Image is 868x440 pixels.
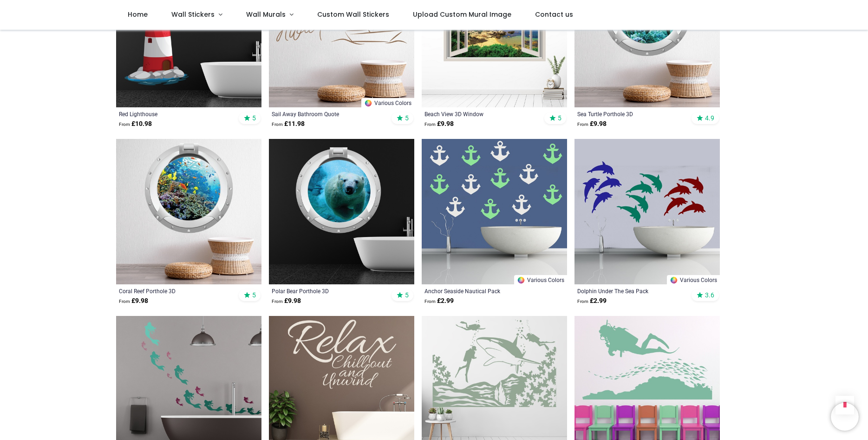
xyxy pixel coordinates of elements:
span: 3.6 [705,291,714,299]
span: From [272,299,283,304]
strong: £ 9.98 [272,296,301,306]
span: From [119,122,130,127]
a: Polar Bear Porthole 3D [272,287,384,295]
a: Coral Reef Porthole 3D [119,287,231,295]
strong: £ 10.98 [119,119,152,129]
strong: £ 2.99 [424,296,454,306]
img: Coral Reef Porthole 3D Wall Sticker [116,139,261,284]
span: From [577,299,588,304]
a: Red Lighthouse [119,110,231,118]
img: Polar Bear Porthole 3D Wall Sticker [269,139,414,284]
span: Contact us [535,10,573,19]
img: Color Wheel [517,276,525,284]
span: Wall Murals [246,10,286,19]
span: 4.9 [705,114,714,122]
span: Custom Wall Stickers [317,10,389,19]
strong: £ 2.99 [577,296,607,306]
span: 5 [252,291,256,299]
iframe: Brevo live chat [831,403,859,431]
span: From [424,299,436,304]
span: From [424,122,436,127]
span: From [577,122,588,127]
a: Sea Turtle Porthole 3D [577,110,689,118]
img: Dolphin Under The Sea Wall Sticker Pack [574,139,720,284]
span: Home [128,10,148,19]
strong: £ 9.98 [577,119,607,129]
a: Various Colors [361,98,414,107]
span: Upload Custom Mural Image [413,10,511,19]
span: Wall Stickers [171,10,215,19]
a: Beach View 3D Window [424,110,536,118]
img: Color Wheel [364,99,372,107]
span: From [119,299,130,304]
a: Various Colors [514,275,567,284]
span: 5 [405,114,409,122]
img: Anchor Seaside Nautical Wall Sticker Pack [422,139,567,284]
span: 5 [252,114,256,122]
strong: £ 9.98 [119,296,148,306]
a: Dolphin Under The Sea Pack [577,287,689,295]
span: 5 [405,291,409,299]
a: Anchor Seaside Nautical Pack [424,287,536,295]
span: 5 [558,114,561,122]
img: Color Wheel [670,276,678,284]
strong: £ 11.98 [272,119,305,129]
span: From [272,122,283,127]
a: Sail Away Bathroom Quote [272,110,384,118]
strong: £ 9.98 [424,119,454,129]
a: Various Colors [667,275,720,284]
